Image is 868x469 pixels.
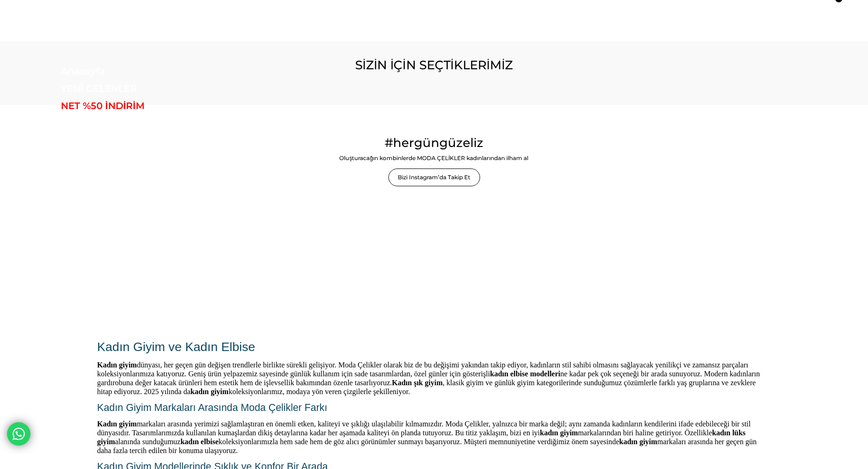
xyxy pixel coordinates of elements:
a: ELBİSE [61,117,190,129]
span: Kadın Giyim ve Kadın Elbise [97,340,255,354]
a: DIŞ GİYİM [61,135,190,146]
a: TAKIM [61,169,190,181]
b: kadın lüks giyim [97,429,746,446]
a: ÇOK SATANLAR [61,204,190,215]
b: kadın elbise [181,438,219,446]
a: NET %50 İNDİRİM [61,100,190,111]
b: kadın elbise modelleri [490,370,560,378]
a: YENİ GELENLER [61,83,190,94]
span: Kadın giyim [97,361,137,369]
a: Bizi Instagram’da Takip Et [388,169,480,186]
span: markaları arasında yerimizi sağlamlaştıran en önemli etken, kaliteyi ve şıklığı ulaşılabilir kılm... [97,420,757,454]
span: Kadın giyim [97,420,137,428]
b: kadın giyim [540,429,578,437]
a: KOMBİN [61,187,190,198]
a: Anasayfa [61,66,190,77]
span: Kadın Giyim Markaları Arasında Moda Çelikler Farkı [97,402,328,413]
a: AKSESUAR [61,221,190,233]
b: Kadın şık giyim [392,379,443,387]
b: kadın giyim [619,438,657,446]
b: kadın giyim [190,388,228,396]
span: SİZİN İÇİN SEÇTİKLERİMİZ [355,58,513,73]
a: GİYİM [61,152,190,163]
span: dünyası, her geçen gün değişen trendlerle birlikte sürekli gelişiyor. Moda Çelikler olarak biz de... [97,361,760,396]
